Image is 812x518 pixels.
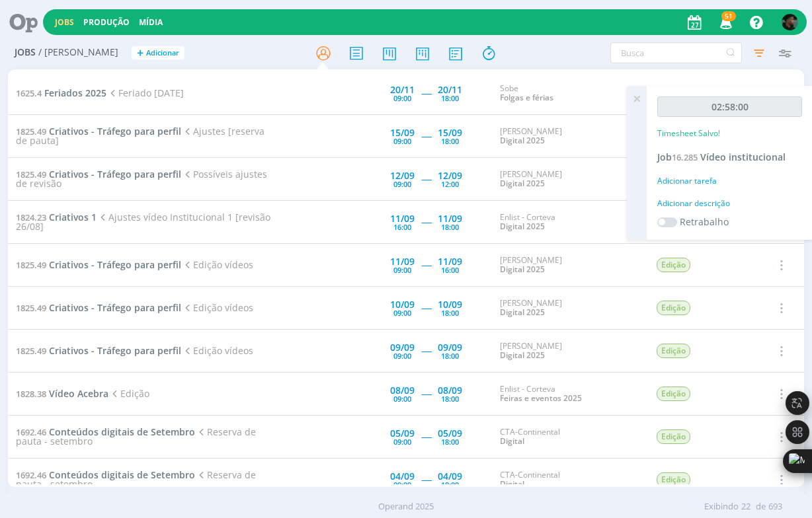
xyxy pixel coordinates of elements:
div: 20/11 [390,85,415,94]
a: Produção [83,17,130,28]
a: Folgas e férias [500,92,553,103]
a: Mídia [139,17,163,28]
div: 04/09 [390,472,415,481]
a: 1825.49Criativos - Tráfego para perfil [16,125,181,137]
div: 09:00 [393,481,411,488]
a: Digital [500,478,524,490]
div: CTA-Continental [500,427,636,447]
div: 10/09 [390,300,415,309]
span: 1825.49 [16,126,46,137]
div: 10/09 [438,300,462,309]
div: 08/09 [390,386,415,395]
span: Ajustes vídeo Institucional 1 [revisão 26/08] [16,211,270,233]
button: 51 [711,11,739,34]
span: Edição vídeos [181,301,253,314]
div: 11/09 [390,214,415,223]
span: Conteúdos digitais de Setembro [49,468,195,481]
div: 11/09 [390,257,415,266]
button: +Adicionar [132,46,184,60]
span: ----- [421,473,431,486]
span: Feriados 2025 [44,87,106,99]
a: Digital 2025 [500,178,545,189]
span: 1625.4 [16,87,42,99]
span: 693 [768,500,782,513]
div: [PERSON_NAME] [500,170,636,189]
div: 15/09 [390,128,415,137]
span: ----- [421,87,431,99]
div: [PERSON_NAME] [500,256,636,275]
input: Busca [610,42,742,63]
span: Vídeo Acebra [49,387,108,400]
span: Reserva de pauta - setembro [16,425,256,447]
span: 1828.38 [16,388,46,400]
div: 05/09 [438,429,462,438]
div: 11/09 [438,214,462,223]
div: 04/09 [438,472,462,481]
div: 09/09 [438,343,462,352]
div: [PERSON_NAME] [500,127,636,146]
a: Digital [500,435,524,447]
div: [PERSON_NAME] [500,299,636,318]
div: 08/09 [438,386,462,395]
span: Criativos - Tráfego para perfil [49,301,181,314]
div: Sobe [500,84,636,103]
a: Job16.285Vídeo institucional [657,151,786,163]
span: Edição [657,387,690,401]
div: Enlist - Corteva [500,385,636,404]
div: CTA-Continental [500,470,636,490]
span: ----- [421,387,431,400]
span: Vídeo institucional [700,151,786,163]
div: 09:00 [393,94,411,102]
span: Edição [657,344,690,358]
span: Edição vídeos [181,258,253,271]
a: Digital 2025 [500,307,545,318]
a: 1625.4Feriados 2025 [16,87,106,99]
span: Edição vídeos [181,344,253,357]
div: 18:00 [441,481,459,488]
div: 09:00 [393,137,411,145]
a: 1692.46Conteúdos digitais de Setembro [16,425,195,438]
span: Reserva de pauta - setembro [16,468,256,490]
span: Edição [657,258,690,272]
button: Mídia [135,17,167,28]
span: Criativos - Tráfego para perfil [49,258,181,271]
button: Jobs [51,17,78,28]
span: ----- [421,129,431,142]
button: K [781,11,799,34]
div: 05/09 [390,429,415,438]
a: Jobs [55,17,74,28]
div: [PERSON_NAME] [500,342,636,361]
div: 09:00 [393,309,411,316]
span: ----- [421,344,431,357]
span: Ajustes [reserva de pauta] [16,125,264,147]
span: Adicionar [146,49,179,57]
span: Edição [657,472,690,487]
span: ----- [421,430,431,443]
span: 22 [741,500,751,513]
button: Produção [79,17,134,28]
p: Timesheet Salvo! [657,128,720,139]
span: Possíveis ajustes de revisão [16,168,267,190]
div: 09:00 [393,266,411,274]
span: Criativos - Tráfego para perfil [49,344,181,357]
span: de [756,500,766,513]
div: 11/09 [438,257,462,266]
a: Feiras e eventos 2025 [500,392,582,404]
label: Retrabalho [680,215,729,229]
a: 1824.23Criativos 1 [16,211,97,223]
span: 1825.49 [16,302,46,314]
div: 18:00 [441,352,459,359]
div: 16:00 [441,266,459,274]
div: Adicionar descrição [657,198,802,209]
a: Digital 2025 [500,135,545,146]
span: 51 [721,11,736,21]
span: ----- [421,301,431,314]
div: 16:00 [393,223,411,231]
a: 1825.49Criativos - Tráfego para perfil [16,301,181,314]
span: 1825.49 [16,259,46,271]
div: Enlist - Corteva [500,213,636,232]
div: 20/11 [438,85,462,94]
span: 1824.23 [16,211,46,223]
div: Adicionar tarefa [657,175,802,187]
div: 09:00 [393,438,411,445]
